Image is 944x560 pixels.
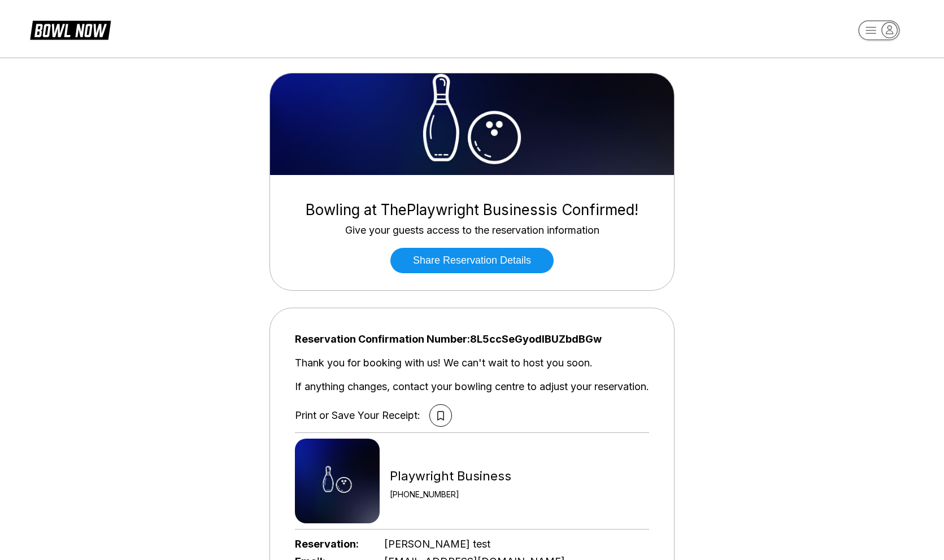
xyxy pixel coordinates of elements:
[345,224,599,237] div: Give your guests access to the reservation information
[390,248,554,273] button: Share Reservation Details
[390,489,511,499] div: [PHONE_NUMBER]
[295,439,380,523] img: Playwright Business
[295,357,649,369] div: Thank you for booking with us! We can't wait to host you soon.
[295,409,420,422] div: Print or Save Your Receipt:
[429,404,452,427] button: print reservation as PDF
[295,333,649,345] span: Reservation Confirmation Number: 8L5ccSeGyodlBUZbdBGw
[306,201,638,218] div: Bowling at The Playwright Business is Confirmed!
[295,380,649,393] div: If anything changes, contact your bowling centre to adjust your reservation.
[390,469,511,484] div: Playwright Business
[295,538,366,550] span: Reservation:
[270,73,674,175] img: business image
[384,538,490,550] span: [PERSON_NAME] test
